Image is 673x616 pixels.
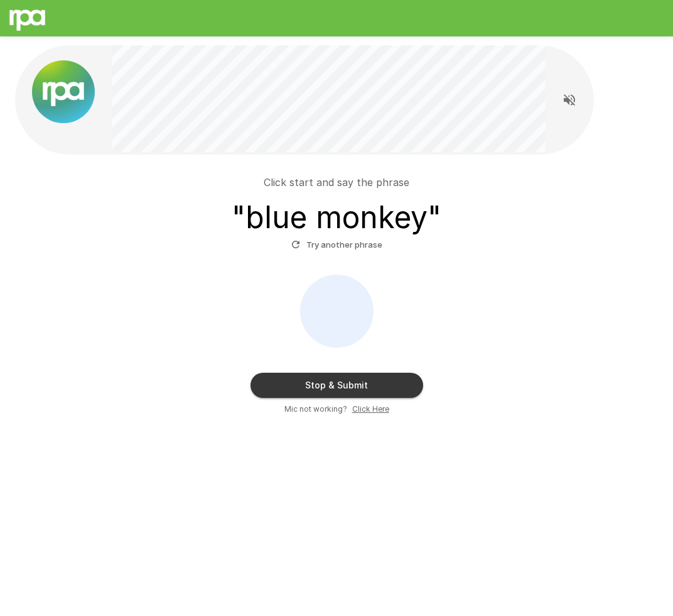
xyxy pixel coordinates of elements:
p: Click start and say the phrase [264,175,409,190]
button: Stop & Submit [250,373,423,398]
span: Mic not working? [284,403,347,415]
button: Read questions aloud [557,87,582,113]
h3: " blue monkey " [232,200,441,235]
button: Try another phrase [288,235,385,255]
img: new%2520logo%2520(1).png [32,60,95,123]
u: Click Here [352,404,389,414]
